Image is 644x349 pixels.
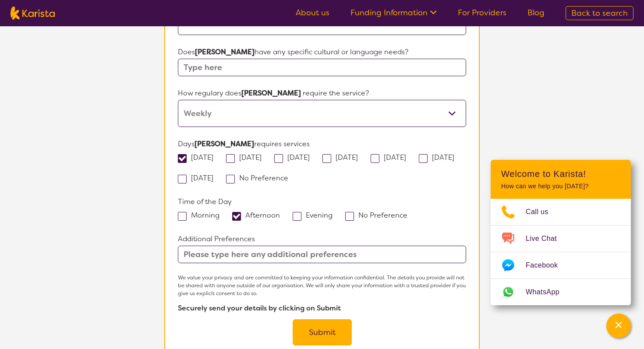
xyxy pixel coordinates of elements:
[232,211,286,220] label: Afternoon
[274,153,315,162] label: [DATE]
[566,6,633,20] a: Back to search
[571,8,628,18] span: Back to search
[178,211,225,220] label: Morning
[491,199,631,305] ul: Choose channel
[527,7,545,18] a: Blog
[526,286,570,299] span: WhatsApp
[458,7,506,18] a: For Providers
[526,259,568,272] span: Facebook
[178,153,219,162] label: [DATE]
[293,319,352,345] button: Submit
[350,7,437,18] a: Funding Information
[195,139,254,148] strong: [PERSON_NAME]
[178,233,466,246] p: Additional Preferences
[178,87,466,100] p: How regulary does require the service?
[178,274,466,297] p: We value your privacy and are committed to keeping your information confidential. The details you...
[293,211,338,220] label: Evening
[226,153,267,162] label: [DATE]
[322,153,364,162] label: [DATE]
[226,173,294,183] label: No Preference
[195,47,255,56] strong: [PERSON_NAME]
[501,183,620,190] p: How can we help you [DATE]?
[178,303,341,313] b: Securely send your details by clicking on Submit
[178,173,219,183] label: [DATE]
[345,211,413,220] label: No Preference
[178,195,466,208] p: Time of the Day
[178,46,466,59] p: Does have any specific cultural or language needs?
[606,314,631,338] button: Channel Menu
[296,7,329,18] a: About us
[178,59,466,76] input: Type here
[11,7,55,20] img: Karista logo
[178,137,466,151] p: Days requires services
[371,153,412,162] label: [DATE]
[526,232,567,245] span: Live Chat
[178,246,466,263] input: Please type here any additional preferences
[491,279,631,305] a: Web link opens in a new tab.
[419,153,460,162] label: [DATE]
[241,88,301,98] strong: [PERSON_NAME]
[526,205,559,219] span: Call us
[501,169,620,179] h2: Welcome to Karista!
[491,160,631,305] div: Channel Menu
